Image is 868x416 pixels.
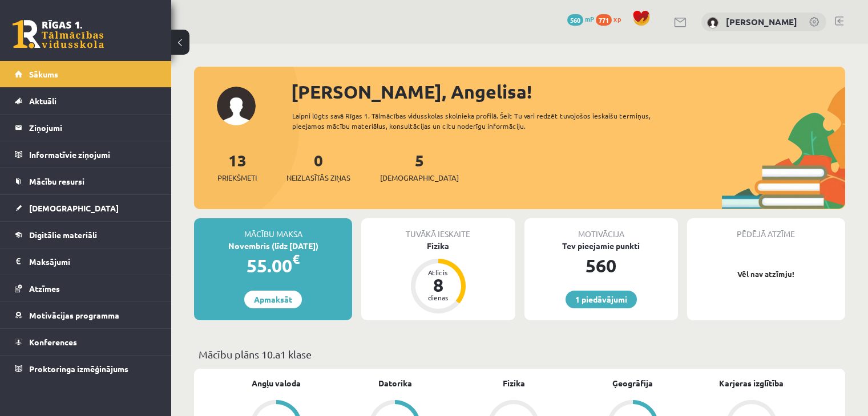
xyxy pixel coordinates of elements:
a: Fizika Atlicis 8 dienas [361,240,515,315]
a: Apmaksāt [244,291,302,308]
div: 8 [421,276,455,294]
div: Atlicis [421,269,455,276]
legend: Maksājumi [29,248,157,275]
a: Informatīvie ziņojumi [15,141,157,168]
div: [PERSON_NAME], Angelisa! [291,78,845,105]
div: Laipni lūgts savā Rīgas 1. Tālmācības vidusskolas skolnieka profilā. Šeit Tu vari redzēt tuvojošo... [292,111,683,131]
a: Rīgas 1. Tālmācības vidusskola [13,20,104,48]
p: Vēl nav atzīmju! [693,268,839,280]
a: 1 piedāvājumi [566,291,637,308]
a: Digitālie materiāli [15,222,157,248]
span: [DEMOGRAPHIC_DATA] [29,203,119,213]
legend: Ziņojumi [29,115,157,141]
a: Fizika [503,377,525,389]
a: Mācību resursi [15,168,157,194]
div: Pēdējā atzīme [687,218,845,240]
span: xp [613,14,621,23]
p: Mācību plāns 10.a1 klase [199,346,841,362]
div: Fizika [361,240,515,252]
a: Ziņojumi [15,115,157,141]
a: Konferences [15,329,157,355]
span: Motivācijas programma [29,310,119,320]
span: Sākums [29,69,58,79]
a: Ģeogrāfija [612,377,653,389]
span: Digitālie materiāli [29,230,97,240]
div: Novembris (līdz [DATE]) [194,240,352,252]
a: [PERSON_NAME] [726,16,797,27]
div: Mācību maksa [194,218,352,240]
a: Maksājumi [15,248,157,275]
a: 0Neizlasītās ziņas [286,150,350,183]
span: [DEMOGRAPHIC_DATA] [380,172,459,183]
span: 771 [596,14,612,26]
span: Mācību resursi [29,176,84,186]
div: Tev pieejamie punkti [524,240,678,252]
div: Tuvākā ieskaite [361,218,515,240]
div: 560 [524,252,678,279]
a: Sākums [15,61,157,87]
span: mP [585,14,594,23]
span: Aktuāli [29,96,56,106]
a: 5[DEMOGRAPHIC_DATA] [380,150,459,183]
a: 13Priekšmeti [217,150,257,183]
div: dienas [421,294,455,301]
span: Neizlasītās ziņas [286,172,350,183]
span: Konferences [29,337,77,347]
a: 560 mP [567,14,594,23]
span: Atzīmes [29,283,60,293]
a: Atzīmes [15,275,157,301]
a: Proktoringa izmēģinājums [15,356,157,382]
a: Karjeras izglītība [719,377,784,389]
img: Angelisa Kuzņecova [707,17,718,28]
a: Motivācijas programma [15,302,157,328]
span: € [292,251,300,267]
a: Aktuāli [15,88,157,114]
a: Angļu valoda [252,377,301,389]
a: Datorika [378,377,412,389]
span: Proktoringa izmēģinājums [29,364,128,374]
legend: Informatīvie ziņojumi [29,141,157,168]
div: 55.00 [194,252,352,279]
a: [DEMOGRAPHIC_DATA] [15,195,157,221]
span: 560 [567,14,583,26]
div: Motivācija [524,218,678,240]
span: Priekšmeti [217,172,257,183]
a: 771 xp [596,14,627,23]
